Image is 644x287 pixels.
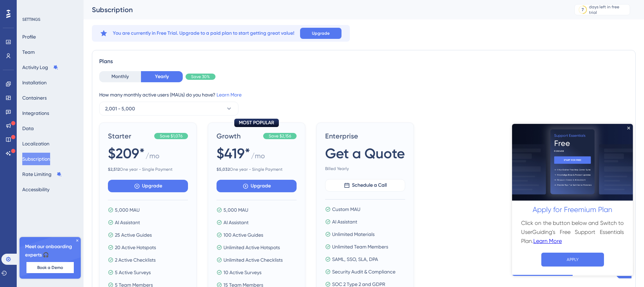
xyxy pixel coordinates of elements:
[325,144,405,163] span: Get a Quote
[589,4,628,15] div: days left in free trial
[223,243,280,252] span: Unlimited Active Hotspots
[141,71,183,82] button: Yearly
[300,28,341,39] button: Upgrade
[312,31,330,36] span: Upgrade
[115,231,152,239] span: 25 Active Guides
[6,80,115,92] h2: Apply for Freemium Plan
[22,153,50,165] button: Subscription
[22,31,36,43] button: Profile
[105,104,135,113] span: 2,001 - 5,000
[108,180,188,192] button: Upgrade
[332,268,395,276] span: Security Audit & Compliance
[99,102,238,116] button: 2,001 - 5,000
[22,76,47,89] button: Installation
[251,151,265,164] span: / mo
[37,265,63,270] span: Book a Demo
[22,122,34,135] button: Data
[325,131,405,141] span: Enterprise
[115,206,140,214] span: 5,000 MAU
[217,131,260,141] span: Growth
[223,256,283,264] span: Unlimited Active Checklists
[332,243,388,251] span: Unlimited Team Members
[92,5,557,15] div: Subscription
[146,151,159,164] span: / mo
[22,46,35,58] button: Team
[99,91,628,99] div: How many monthly active users (MAUs) do you have?
[9,95,112,122] h3: Click on the button below and Switch to UserGuiding's Free Support Essentials Plan.
[108,167,188,172] span: One year - Single Payment
[234,119,279,127] div: MOST POPULAR
[99,57,628,66] div: Plans
[223,268,261,277] span: 10 Active Surveys
[217,144,250,163] span: $419*
[108,131,151,141] span: Starter
[332,255,378,263] span: SAML, SSO, SLA, DPA
[251,182,271,190] span: Upgrade
[25,243,75,259] span: Meet our onboarding experts 🎧
[21,113,50,122] a: Learn More
[142,182,162,190] span: Upgrade
[115,218,140,227] span: AI Assistant
[115,3,118,6] div: Close Preview
[223,231,263,239] span: 100 Active Guides
[115,268,151,277] span: 5 Active Surveys
[113,29,294,37] span: You are currently in Free Trial. Upgrade to a paid plan to start getting great value!
[217,167,297,172] span: One year - Single Payment
[223,206,248,214] span: 5,000 MAU
[217,180,297,192] button: Upgrade
[191,74,210,79] span: Save 30%
[108,144,145,163] span: $209*
[223,218,249,227] span: AI Assistant
[582,7,584,12] div: 7
[115,256,156,264] span: 2 Active Checklists
[332,218,357,226] span: AI Assistant
[325,166,405,171] span: Billed Yearly
[22,168,62,180] button: Rate Limiting
[108,167,120,172] b: $ 2,512
[269,133,291,139] span: Save $2,156
[352,181,387,189] span: Schedule a Call
[217,92,242,98] a: Learn More
[217,167,230,172] b: $ 5,032
[22,183,49,196] button: Accessibility
[22,137,49,150] button: Localization
[99,71,141,82] button: Monthly
[160,133,182,139] span: Save $1,076
[26,262,74,273] button: Book a Demo
[2,4,15,17] img: launcher-image-alternative-text
[22,61,58,74] button: Activity Log
[332,205,360,213] span: Custom MAU
[22,17,79,22] div: SETTINGS
[325,179,405,192] button: Schedule a Call
[22,92,47,104] button: Containers
[332,230,375,238] span: Unlimited Materials
[22,107,49,119] button: Integrations
[29,129,92,143] button: APPLY
[115,243,156,252] span: 20 Active Hotspots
